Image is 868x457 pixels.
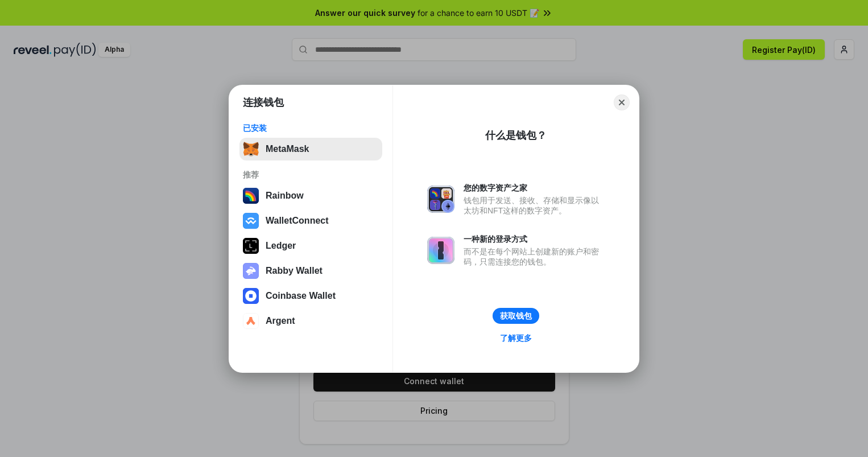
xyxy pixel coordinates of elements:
button: Rabby Wallet [239,260,382,282]
div: 您的数字资产之家 [464,183,605,193]
img: svg+xml,%3Csvg%20xmlns%3D%22http%3A%2F%2Fwww.w3.org%2F2000%2Fsvg%22%20fill%3D%22none%22%20viewBox... [427,237,454,264]
div: 什么是钱包？ [485,129,547,142]
img: svg+xml,%3Csvg%20xmlns%3D%22http%3A%2F%2Fwww.w3.org%2F2000%2Fsvg%22%20width%3D%2228%22%20height%3... [243,238,259,254]
div: Rabby Wallet [266,266,323,276]
button: MetaMask [239,138,382,160]
div: Ledger [266,241,296,251]
button: Coinbase Wallet [239,285,382,307]
a: 了解更多 [493,331,539,345]
div: 推荐 [243,170,379,180]
div: 了解更多 [500,333,532,343]
img: svg+xml,%3Csvg%20xmlns%3D%22http%3A%2F%2Fwww.w3.org%2F2000%2Fsvg%22%20fill%3D%22none%22%20viewBox... [243,263,259,279]
img: svg+xml,%3Csvg%20width%3D%2228%22%20height%3D%2228%22%20viewBox%3D%220%200%2028%2028%22%20fill%3D... [243,313,259,329]
button: WalletConnect [239,209,382,232]
div: 获取钱包 [500,311,532,321]
div: 钱包用于发送、接收、存储和显示像以太坊和NFT这样的数字资产。 [464,195,605,216]
button: Rainbow [239,184,382,207]
div: WalletConnect [266,216,329,226]
img: svg+xml,%3Csvg%20width%3D%22120%22%20height%3D%22120%22%20viewBox%3D%220%200%20120%20120%22%20fil... [243,188,259,204]
img: svg+xml,%3Csvg%20width%3D%2228%22%20height%3D%2228%22%20viewBox%3D%220%200%2028%2028%22%20fill%3D... [243,288,259,304]
div: 而不是在每个网站上创建新的账户和密码，只需连接您的钱包。 [464,246,605,267]
div: Argent [266,316,295,326]
div: Rainbow [266,191,304,201]
img: svg+xml,%3Csvg%20fill%3D%22none%22%20height%3D%2233%22%20viewBox%3D%220%200%2035%2033%22%20width%... [243,141,259,157]
div: Coinbase Wallet [266,291,336,301]
div: 一种新的登录方式 [464,234,605,244]
button: Ledger [239,234,382,257]
img: svg+xml,%3Csvg%20xmlns%3D%22http%3A%2F%2Fwww.w3.org%2F2000%2Fsvg%22%20fill%3D%22none%22%20viewBox... [427,186,454,213]
button: Argent [239,310,382,332]
div: MetaMask [266,144,309,154]
h1: 连接钱包 [243,96,284,109]
button: 获取钱包 [493,308,539,324]
button: Close [614,94,630,110]
div: 已安装 [243,123,379,133]
img: svg+xml,%3Csvg%20width%3D%2228%22%20height%3D%2228%22%20viewBox%3D%220%200%2028%2028%22%20fill%3D... [243,213,259,229]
